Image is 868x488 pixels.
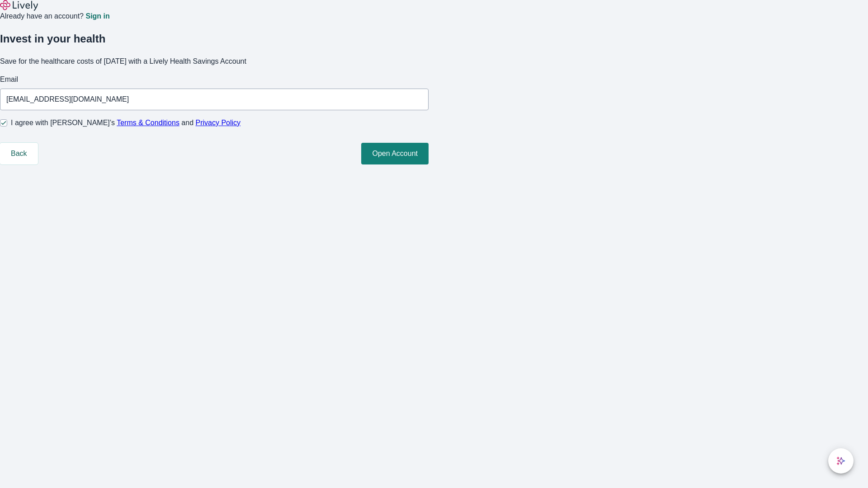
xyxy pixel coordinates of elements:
a: Privacy Policy [196,119,241,127]
button: Open Account [361,143,429,164]
svg: Lively AI Assistant [836,456,845,465]
a: Sign in [85,13,109,20]
a: Terms & Conditions [117,119,179,127]
span: I agree with [PERSON_NAME]’s and [11,117,241,128]
button: chat [828,448,854,474]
